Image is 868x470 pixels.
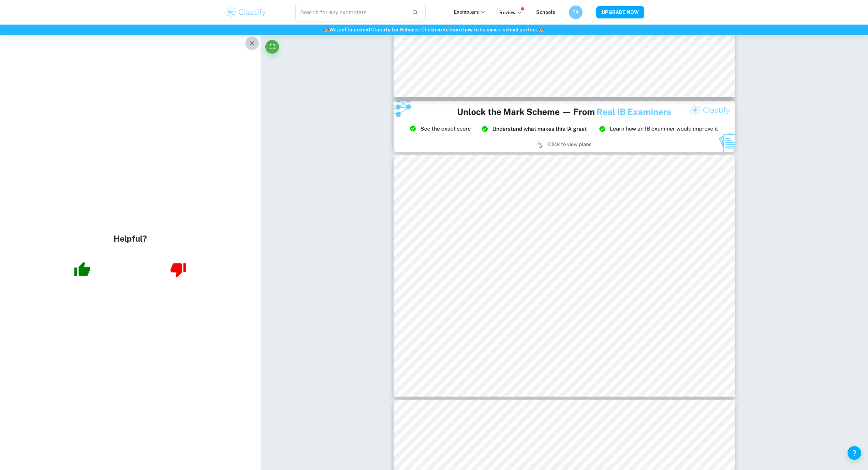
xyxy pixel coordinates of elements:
[499,9,523,16] p: Review
[114,232,147,245] h4: Helpful?
[596,6,644,18] button: UPGRADE NOW
[295,3,407,22] input: Search for any exemplars...
[324,27,329,32] span: 🏫
[454,8,486,16] p: Exemplars
[265,40,279,54] button: Fullscreen
[569,5,583,19] button: TA
[394,101,735,152] img: Ad
[224,5,267,19] img: Clastify logo
[536,10,555,15] a: Schools
[433,27,444,32] a: here
[539,27,544,32] span: 🏫
[1,26,867,33] h6: We just launched Clastify for Schools. Click to learn how to become a school partner.
[572,9,579,16] h6: TA
[848,446,861,460] button: Help and Feedback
